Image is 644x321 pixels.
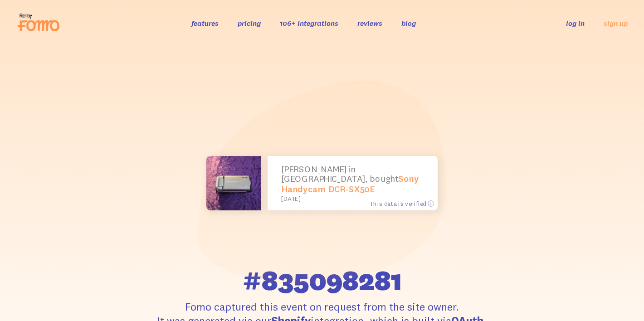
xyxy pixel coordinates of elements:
[280,19,338,28] a: 106+ integrations
[243,266,402,294] span: #835098281
[604,19,628,28] a: sign up
[281,165,424,203] p: [PERSON_NAME] in [GEOGRAPHIC_DATA], bought
[370,199,434,207] span: This data is verified ⓘ
[357,19,382,28] a: reviews
[401,19,416,28] a: blog
[281,195,420,202] small: [DATE]
[238,19,261,28] a: pricing
[191,19,219,28] a: features
[281,174,419,194] a: Sony Handycam DCR-SX50E
[206,156,261,210] img: 20250801_162704_small.jpg
[566,19,585,28] a: log in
